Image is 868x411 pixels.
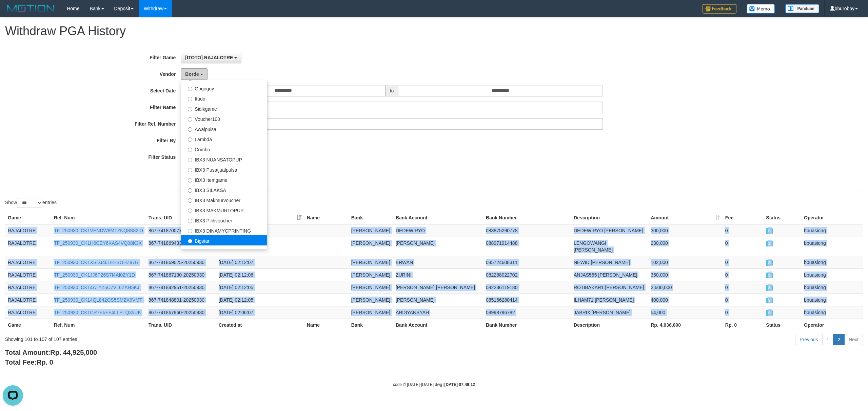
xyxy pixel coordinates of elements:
[723,212,764,224] th: Fee
[146,268,216,281] td: 867-741867130-20250930
[766,298,773,303] span: SUCCESS
[5,198,57,208] label: Show entries
[5,319,51,331] th: Game
[188,198,192,203] input: IBX3 Makmurvoucher
[393,306,483,319] td: ARDIYANSYAH
[54,297,142,303] a: TF_250930_CK14QL842OS5SMZX9VMT
[801,281,863,294] td: bbuasiong
[648,212,723,224] th: Amount: activate to sort column ascending
[393,281,483,294] td: [PERSON_NAME] [PERSON_NAME]
[844,334,863,345] a: Next
[188,117,192,122] input: Voucher100
[54,260,139,265] a: TF_250930_CK1XSDJ46LEESOHZ87I7
[648,224,723,237] td: 300,000
[5,24,863,38] h1: Withdraw PGA History
[216,281,304,294] td: [DATE] 02:12:05
[349,212,393,224] th: Bank
[349,268,393,281] td: [PERSON_NAME]
[723,256,764,268] td: 0
[51,212,146,224] th: Ref. Num
[648,281,723,294] td: 2,600,000
[349,294,393,306] td: [PERSON_NAME]
[483,306,571,319] td: 08998796782
[5,294,51,306] td: RAJALOTRE
[483,256,571,268] td: 085724608311
[349,281,393,294] td: [PERSON_NAME]
[181,185,267,195] label: IBX3 SILAKSA
[146,237,216,256] td: 867-741869433-20250930
[181,195,267,205] label: IBX3 Makmurvoucher
[393,256,483,268] td: ERWAN
[483,268,571,281] td: 082288022702
[146,306,216,319] td: 867-741867960-20250930
[5,256,51,268] td: RAJALOTRE
[393,382,475,387] small: code © [DATE]-[DATE] dwg |
[763,319,801,331] th: Status
[146,256,216,268] td: 867-741869025-20250930
[181,164,267,174] label: IBX3 Pusatjualpulsa
[766,285,773,291] span: SUCCESS
[181,205,267,215] label: IBX3 MAKMURTOPUP
[833,334,845,345] a: 2
[571,294,648,306] td: ILHAM71 [PERSON_NAME]
[5,237,51,256] td: RAJALOTRE
[188,107,192,111] input: Sidikgame
[571,212,648,224] th: Description
[801,319,863,331] th: Operator
[54,310,141,315] a: TF_250930_CK1CR7E5EF4LLPTQ35UK
[801,256,863,268] td: bbuasiong
[54,272,135,278] a: TF_250930_CK1JJ6P26S7I4AI0ZY1D
[723,237,764,256] td: 0
[188,229,192,233] input: IBX3 DINAMYCPRINTING
[181,103,267,113] label: Sidikgame
[349,306,393,319] td: [PERSON_NAME]
[181,83,267,93] label: Gogogoy
[822,334,834,345] a: 1
[181,68,207,80] button: Borde
[188,137,192,142] input: Lambda
[785,4,819,13] img: panduan.png
[181,225,267,235] label: IBX3 DINAMYCPRINTING
[5,3,57,14] img: MOTION_logo.png
[766,310,773,316] span: SUCCESS
[571,224,648,237] td: DEDEWIRYO [PERSON_NAME]
[181,245,267,256] label: Steihom
[51,319,146,331] th: Ref. Num
[54,240,142,246] a: TF_250930_CK1H6CEY6KAS4VQ08K3X
[571,256,648,268] td: NEWID [PERSON_NAME]
[188,188,192,193] input: IBX3 SILAKSA
[723,224,764,237] td: 0
[801,306,863,319] td: bbuasiong
[216,319,304,331] th: Created at
[304,319,349,331] th: Name
[795,334,822,345] a: Previous
[648,256,723,268] td: 102,000
[146,294,216,306] td: 867-741848801-20250930
[5,212,51,224] th: Game
[5,349,97,356] b: Total Amount:
[723,306,764,319] td: 0
[723,319,764,331] th: Rp. 0
[571,268,648,281] td: ANJAS555 [PERSON_NAME]
[386,85,398,96] span: to
[181,215,267,225] label: IBX3 Pilihvoucher
[5,224,51,237] td: RAJALOTRE
[766,273,773,278] span: SUCCESS
[3,3,23,23] button: Open LiveChat chat widget
[571,319,648,331] th: Description
[747,4,775,14] img: Button%20Memo.svg
[146,212,216,224] th: Trans. UID
[188,209,192,213] input: IBX3 MAKMURTOPUP
[216,294,304,306] td: [DATE] 02:12:05
[188,158,192,162] input: IBX3 NUANSATOPUP
[801,268,863,281] td: bbuasiong
[188,87,192,91] input: Gogogoy
[393,319,483,331] th: Bank Account
[766,260,773,266] span: SUCCESS
[17,198,42,208] select: Showentries
[5,281,51,294] td: RAJALOTRE
[445,382,475,387] strong: [DATE] 07:49:12
[801,212,863,224] th: Operator
[571,306,648,319] td: JABRIX [PERSON_NAME]
[5,359,53,366] b: Total Fee:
